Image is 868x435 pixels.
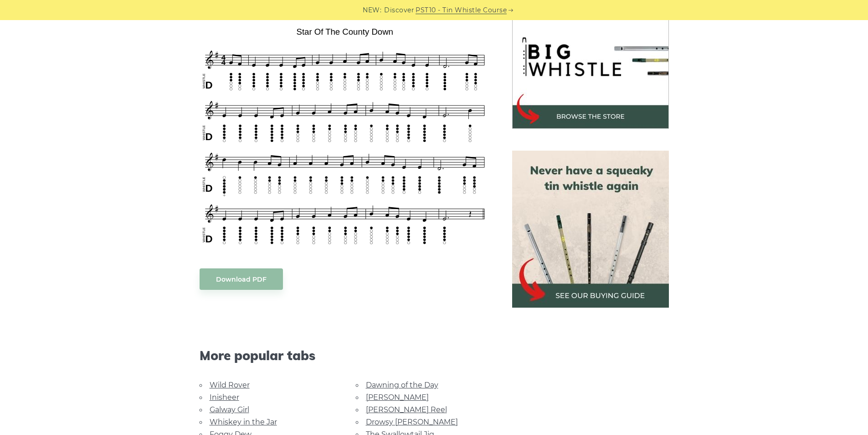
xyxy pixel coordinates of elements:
[200,348,490,363] span: More popular tabs
[210,381,250,389] a: Wild Rover
[366,418,458,426] a: Drowsy [PERSON_NAME]
[384,5,414,16] span: Discover
[200,24,490,250] img: Star of the County Down Tin Whistle Tab & Sheet Music
[366,381,438,389] a: Dawning of the Day
[210,405,249,414] a: Galway Girl
[210,393,239,402] a: Inisheer
[366,393,429,402] a: [PERSON_NAME]
[200,268,283,290] a: Download PDF
[363,5,381,16] span: NEW:
[416,5,507,16] a: PST10 - Tin Whistle Course
[512,151,669,308] img: tin whistle buying guide
[210,418,277,426] a: Whiskey in the Jar
[366,405,447,414] a: [PERSON_NAME] Reel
